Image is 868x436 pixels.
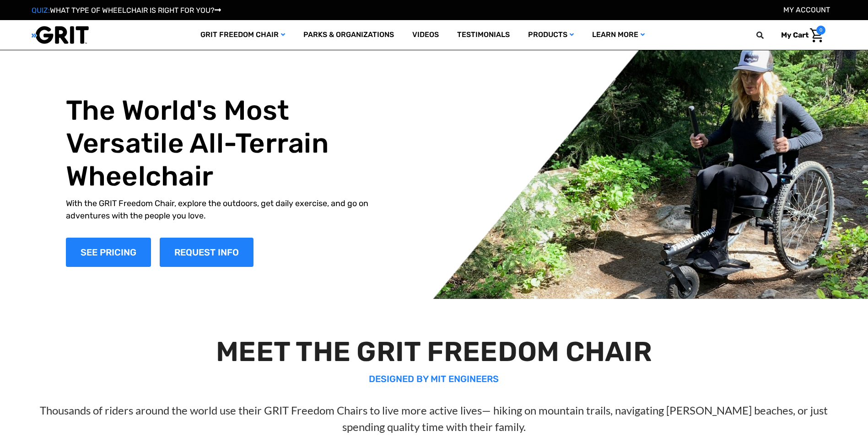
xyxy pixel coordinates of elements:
span: QUIZ: [32,6,50,15]
input: Search [760,26,774,45]
img: GRIT All-Terrain Wheelchair and Mobility Equipment [32,26,89,44]
p: Thousands of riders around the world use their GRIT Freedom Chairs to live more active lives— hik... [22,402,846,435]
p: DESIGNED BY MIT ENGINEERS [22,372,846,386]
img: Cart [810,28,823,43]
p: With the GRIT Freedom Chair, explore the outdoors, get daily exercise, and go on adventures with ... [66,197,389,222]
h2: MEET THE GRIT FREEDOM CHAIR [22,335,846,368]
a: Videos [403,20,448,50]
a: Slide number 1, Request Information [160,238,253,267]
a: GRIT Freedom Chair [191,20,294,50]
a: Cart with 0 items [774,26,825,45]
a: QUIZ:WHAT TYPE OF WHEELCHAIR IS RIGHT FOR YOU? [32,6,221,15]
a: Parks & Organizations [294,20,403,50]
span: 0 [816,26,825,35]
a: Account [783,5,830,14]
a: Learn More [583,20,654,50]
a: Products [519,20,583,50]
h1: The World's Most Versatile All-Terrain Wheelchair [66,94,389,193]
a: Shop Now [66,238,151,267]
span: My Cart [781,31,809,39]
a: Testimonials [448,20,519,50]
